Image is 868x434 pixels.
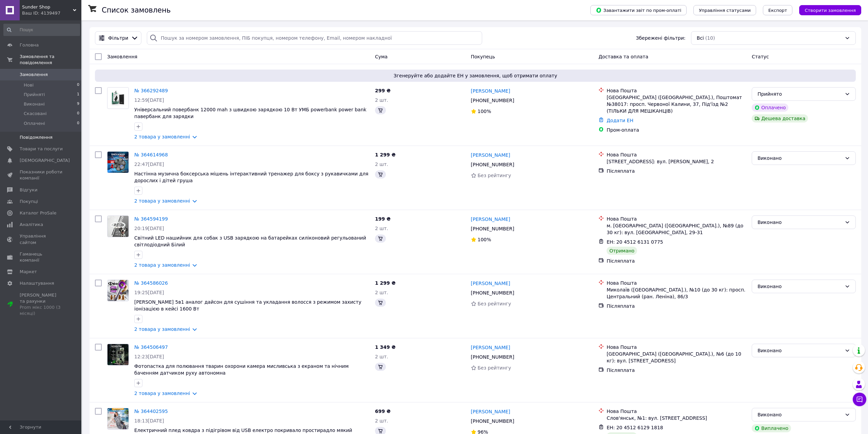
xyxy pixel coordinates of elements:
div: [PHONE_NUMBER] [470,160,516,169]
h1: Список замовлень [102,6,171,14]
img: Фото товару [107,152,129,173]
a: 2 товара у замовленні [134,391,190,396]
a: № 364594199 [134,216,168,222]
a: 2 товара у замовленні [134,198,190,204]
a: № 364614968 [134,152,168,157]
a: Фото товару [107,280,129,301]
img: Фото товару [107,90,129,106]
div: Післяплата [607,303,746,309]
div: [PHONE_NUMBER] [470,96,516,105]
span: Налаштування [20,280,54,286]
span: Cума [375,54,388,59]
div: [PHONE_NUMBER] [470,352,516,362]
a: [PERSON_NAME] [471,88,510,94]
a: 2 товара у замовленні [134,262,190,268]
a: № 364402595 [134,409,168,414]
button: Створити замовлення [799,5,861,15]
span: 9 [77,101,79,107]
a: Настінна музична боксерська мішень інтерактивний тренажер для боксу з рукавичками для дорослих і ... [134,171,369,183]
span: 299 ₴ [375,88,391,93]
div: Післяплата [607,258,746,264]
button: Завантажити звіт по пром-оплаті [590,5,687,15]
div: [GEOGRAPHIC_DATA] ([GEOGRAPHIC_DATA].), №6 (до 10 кг): вул. [STREET_ADDRESS] [607,351,746,364]
button: Експорт [763,5,793,15]
span: Замовлення та повідомлення [20,54,81,66]
span: 0 [77,111,79,117]
div: [GEOGRAPHIC_DATA] ([GEOGRAPHIC_DATA].), Поштомат №38017: просп. Червоної Калини, 37, Під'їзд №2 (... [607,94,746,114]
span: 2 шт. [375,290,388,295]
span: Замовлення [107,54,137,59]
button: Чат з покупцем [853,393,866,406]
span: 1 [77,92,79,98]
span: Згенеруйте або додайте ЕН у замовлення, щоб отримати оплату [98,72,853,79]
div: Prom мікс 1000 (3 місяці) [20,304,63,317]
div: Виконано [757,347,842,354]
a: Фото товару [107,344,129,365]
span: Нові [24,82,34,88]
span: Відгуки [20,187,37,193]
span: Покупець [471,54,495,59]
span: Без рейтингу [478,365,511,371]
a: № 366292489 [134,88,168,93]
span: 2 шт. [375,226,388,231]
input: Пошук [3,24,80,36]
img: Фото товару [107,344,129,365]
span: 2 шт. [375,354,388,359]
span: [DEMOGRAPHIC_DATA] [20,157,70,164]
span: Головна [20,42,39,48]
span: Виконані [24,101,45,107]
a: Універсальний повербанк 12000 mah з швидкою зарядкою 10 Вт УМБ powerbank power bank павербанк для... [134,107,367,119]
a: № 364586026 [134,280,168,286]
span: ЕН: 20 4512 6129 1818 [607,425,663,430]
span: Створити замовлення [805,8,856,13]
div: Прийнято [757,90,842,98]
a: Світний LED нашийник для собак з USB зарядкою на батарейках силіконовий регульований світлодіодни... [134,235,366,247]
span: 199 ₴ [375,216,391,222]
a: [PERSON_NAME] [471,344,510,351]
a: [PERSON_NAME] [471,216,510,223]
span: Покупці [20,199,38,205]
span: [PERSON_NAME] та рахунки [20,292,63,317]
span: Без рейтингу [478,301,511,306]
a: [PERSON_NAME] 5в1 аналог дайсон для сушіння та укладання волосся з режимом захисту іонізацією в к... [134,299,361,312]
span: Експорт [768,8,787,13]
button: Управління статусами [693,5,756,15]
span: 12:59[DATE] [134,97,164,103]
span: Оплачені [24,120,45,127]
a: Фото товару [107,408,129,430]
div: [STREET_ADDRESS]: вул. [PERSON_NAME], 2 [607,158,746,165]
span: Показники роботи компанії [20,169,63,181]
span: Замовлення [20,72,48,78]
span: Всі [697,35,704,41]
span: Гаманець компанії [20,251,63,263]
span: Sunder Shop [22,4,73,10]
div: Оплачено [752,103,788,112]
span: Статус [752,54,769,59]
div: Нова Пошта [607,151,746,158]
span: 100% [478,237,491,242]
div: [PHONE_NUMBER] [470,288,516,298]
span: 19:25[DATE] [134,290,164,295]
a: Фото товару [107,215,129,237]
div: Дешева доставка [752,114,808,122]
span: Фільтри [108,35,128,41]
a: Фото товару [107,151,129,173]
span: 1 299 ₴ [375,152,396,157]
a: № 364506497 [134,344,168,350]
span: Без рейтингу [478,173,511,178]
span: Каталог ProSale [20,210,56,216]
span: 20:19[DATE] [134,226,164,231]
div: Нова Пошта [607,408,746,415]
a: [PERSON_NAME] [471,408,510,415]
span: 0 [77,82,79,88]
span: 0 [77,120,79,127]
div: Нова Пошта [607,344,746,351]
div: [PHONE_NUMBER] [470,224,516,233]
div: Виконано [757,283,842,290]
span: Аналітика [20,222,43,228]
span: Повідомлення [20,134,53,140]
